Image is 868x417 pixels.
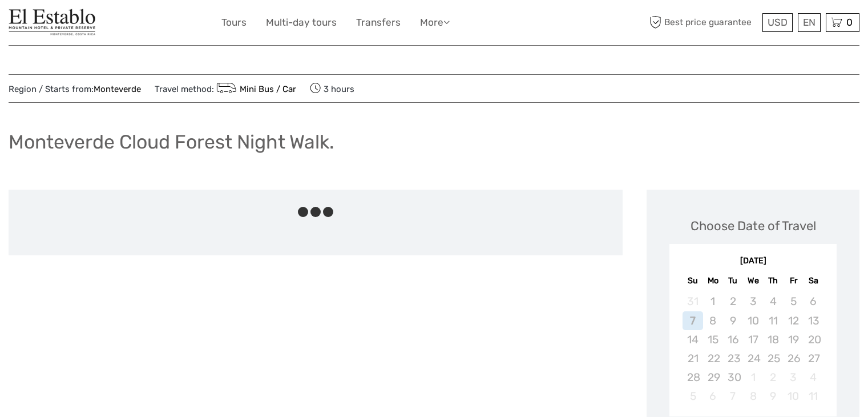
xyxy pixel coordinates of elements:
[783,349,803,368] div: Not available Friday, September 26th, 2025
[783,292,803,311] div: Not available Friday, September 5th, 2025
[783,368,803,387] div: Not available Friday, October 3rd, 2025
[743,273,763,288] div: We
[743,311,763,330] div: Not available Wednesday, September 10th, 2025
[673,292,833,406] div: month 2025-09
[743,387,763,406] div: Not available Wednesday, October 8th, 2025
[723,273,743,288] div: Tu
[723,330,743,349] div: Not available Tuesday, September 16th, 2025
[214,84,296,94] a: Mini Bus / Car
[768,17,788,28] span: USD
[703,273,723,288] div: Mo
[804,273,823,288] div: Sa
[703,368,723,387] div: Not available Monday, September 29th, 2025
[723,387,743,406] div: Not available Tuesday, October 7th, 2025
[94,84,141,94] a: Monteverde
[804,349,823,368] div: Not available Saturday, September 27th, 2025
[845,17,854,28] span: 0
[743,349,763,368] div: Not available Wednesday, September 24th, 2025
[9,9,96,37] img: El Establo Mountain Hotel
[804,330,823,349] div: Not available Saturday, September 20th, 2025
[743,292,763,311] div: Not available Wednesday, September 3rd, 2025
[155,81,296,97] span: Travel method:
[691,217,816,235] div: Choose Date of Travel
[783,330,803,349] div: Not available Friday, September 19th, 2025
[743,368,763,387] div: Not available Wednesday, October 1st, 2025
[783,311,803,330] div: Not available Friday, September 12th, 2025
[804,311,823,330] div: Not available Saturday, September 13th, 2025
[669,255,837,267] div: [DATE]
[783,387,803,406] div: Not available Friday, October 10th, 2025
[798,13,821,32] div: EN
[723,368,743,387] div: Not available Tuesday, September 30th, 2025
[683,368,703,387] div: Not available Sunday, September 28th, 2025
[703,311,723,330] div: Not available Monday, September 8th, 2025
[703,292,723,311] div: Not available Monday, September 1st, 2025
[420,14,450,31] a: More
[804,387,823,406] div: Not available Saturday, October 11th, 2025
[763,349,783,368] div: Not available Thursday, September 25th, 2025
[763,387,783,406] div: Not available Thursday, October 9th, 2025
[356,14,401,31] a: Transfers
[763,273,783,288] div: Th
[763,292,783,311] div: Not available Thursday, September 4th, 2025
[266,14,337,31] a: Multi-day tours
[723,311,743,330] div: Not available Tuesday, September 9th, 2025
[723,292,743,311] div: Not available Tuesday, September 2nd, 2025
[703,330,723,349] div: Not available Monday, September 15th, 2025
[703,387,723,406] div: Not available Monday, October 6th, 2025
[683,273,703,288] div: Su
[683,330,703,349] div: Not available Sunday, September 14th, 2025
[723,349,743,368] div: Not available Tuesday, September 23rd, 2025
[763,368,783,387] div: Not available Thursday, October 2nd, 2025
[683,311,703,330] div: Not available Sunday, September 7th, 2025
[804,292,823,311] div: Not available Saturday, September 6th, 2025
[783,273,803,288] div: Fr
[9,130,334,154] h1: Monteverde Cloud Forest Night Walk.
[804,368,823,387] div: Not available Saturday, October 4th, 2025
[683,349,703,368] div: Not available Sunday, September 21st, 2025
[683,387,703,406] div: Not available Sunday, October 5th, 2025
[683,292,703,311] div: Not available Sunday, August 31st, 2025
[647,13,760,32] span: Best price guarantee
[703,349,723,368] div: Not available Monday, September 22nd, 2025
[763,330,783,349] div: Not available Thursday, September 18th, 2025
[743,330,763,349] div: Not available Wednesday, September 17th, 2025
[9,83,141,95] span: Region / Starts from:
[310,81,354,97] span: 3 hours
[763,311,783,330] div: Not available Thursday, September 11th, 2025
[221,14,247,31] a: Tours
